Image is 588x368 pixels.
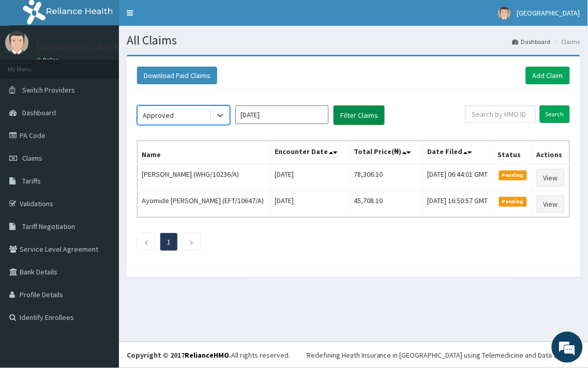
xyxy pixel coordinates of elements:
a: Add Claim [526,67,570,84]
span: Switch Providers [22,85,75,95]
button: Download Paid Claims [137,67,217,84]
strong: Copyright © 2017 . [127,350,231,360]
a: Next page [189,237,194,247]
span: Claims [22,154,42,163]
a: Dashboard [512,37,551,46]
td: [DATE] [270,191,350,218]
td: [DATE] 06:44:01 GMT [423,164,494,191]
div: Chat with us now [54,58,174,71]
th: Actions [532,141,569,165]
td: Ayomide [PERSON_NAME] (EFT/10647/A) [138,191,271,218]
a: Previous page [144,237,148,247]
span: We're online! [60,115,143,220]
a: Online [36,56,61,64]
a: Page 1 is your current page [167,237,171,247]
span: Dashboard [22,108,56,117]
button: Filter Claims [334,105,385,125]
input: Search by HMO ID [465,105,536,123]
img: User Image [498,7,511,20]
h1: All Claims [127,34,580,47]
td: 45,708.10 [350,191,423,218]
li: Claims [552,37,580,46]
img: d_794563401_company_1708531726252_794563401 [19,52,42,78]
div: Redefining Heath Insurance in [GEOGRAPHIC_DATA] using Telemedicine and Data Science! [307,350,580,360]
th: Name [138,141,271,165]
th: Total Price(₦) [350,141,423,165]
a: RelianceHMO [185,350,229,360]
textarea: Type your message and hit 'Enter' [5,252,197,288]
div: Approved [143,110,174,120]
td: [DATE] 16:50:57 GMT [423,191,494,218]
input: Select Month and Year [235,105,328,124]
th: Status [493,141,532,165]
span: Pending [499,171,527,180]
input: Search [540,105,570,123]
th: Date Filed [423,141,494,165]
td: [DATE] [270,164,350,191]
span: [GEOGRAPHIC_DATA] [517,8,580,18]
a: View [537,195,565,213]
td: [PERSON_NAME] (WHG/10236/A) [138,164,271,191]
td: 78,306.10 [350,164,423,191]
a: View [537,169,565,187]
footer: All rights reserved. [119,342,588,368]
p: [GEOGRAPHIC_DATA] [36,42,122,51]
span: Pending [499,197,527,206]
div: Minimize live chat window [170,5,194,30]
th: Encounter Date [270,141,350,165]
span: Tariffs [22,176,41,186]
span: Tariff Negotiation [22,222,75,231]
img: User Image [5,31,28,54]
